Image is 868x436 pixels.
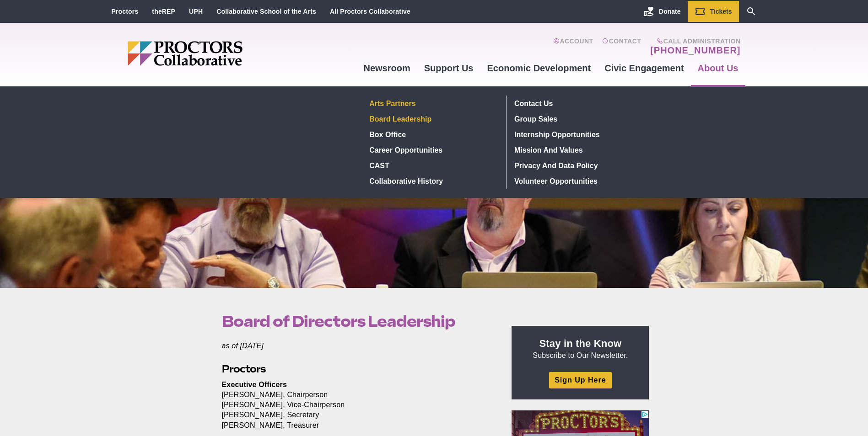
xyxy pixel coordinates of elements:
a: Mission and Values [511,142,645,158]
a: [PHONE_NUMBER] [650,45,740,56]
a: Volunteer Opportunities [511,173,645,189]
a: Tickets [688,1,739,22]
a: Sign Up Here [549,372,611,388]
a: Group Sales [511,111,645,127]
a: Arts Partners [366,96,499,111]
a: Proctors [112,8,139,15]
a: Search [739,1,764,22]
a: Contact Us [511,96,645,111]
a: Career Opportunities [366,142,499,158]
a: Collaborative History [366,173,499,189]
a: Account [553,37,593,56]
a: Civic Engagement [598,56,690,80]
span: Donate [659,8,680,15]
a: Collaborative School of the Arts [216,8,316,15]
em: as of [DATE] [222,342,264,350]
a: Privacy and Data Policy [511,158,645,173]
a: Box Office [366,127,499,142]
a: About Us [691,56,745,80]
a: CAST [366,158,499,173]
h2: Proctors [222,362,491,376]
a: Internship Opportunities [511,127,645,142]
a: UPH [189,8,203,15]
a: Donate [636,1,687,22]
strong: Stay in the Know [539,338,622,349]
p: Subscribe to Our Newsletter. [523,337,638,361]
a: Contact [602,37,641,56]
img: Proctors logo [128,41,313,66]
h1: Board of Directors Leadership [222,313,491,330]
strong: Executive Officers [222,381,287,388]
a: theREP [152,8,175,15]
p: [PERSON_NAME], Chairperson [PERSON_NAME], Vice-Chairperson [PERSON_NAME], Secretary [PERSON_NAME]... [222,380,491,430]
a: Economic Development [480,56,598,80]
a: Support Us [417,56,480,80]
a: Newsroom [356,56,417,80]
a: Board Leadership [366,111,499,127]
a: All Proctors Collaborative [330,8,410,15]
span: Call Administration [647,37,740,45]
span: Tickets [710,8,732,15]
